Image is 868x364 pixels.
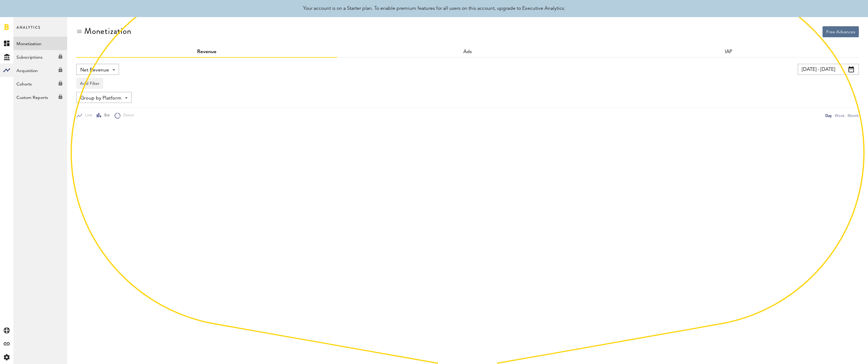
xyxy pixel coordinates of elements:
div: Week [835,112,844,119]
a: Subscriptions [13,50,67,64]
iframe: Открывает виджет для поиска дополнительной информации [811,346,862,361]
div: Your account is on a Starter plan. To enable premium features for all users on this account, upgr... [303,5,565,12]
span: Group by Platform [80,93,121,104]
span: Bar [102,113,110,118]
a: Monetization [13,37,67,50]
a: IAP [725,49,732,54]
div: Day [825,112,832,119]
a: Custom Reports [13,90,67,104]
a: Acquisition [13,64,67,77]
a: Ads [463,49,472,54]
button: Free Advances [823,26,859,37]
span: Analytics [16,24,41,37]
a: Revenue [197,49,216,54]
span: Net Revenue [80,65,109,75]
span: Line [82,113,92,118]
span: Donut [121,113,134,118]
div: Month [848,112,859,119]
button: Add Filter [76,78,103,89]
a: Cohorts [13,77,67,90]
div: Monetization [84,26,132,36]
